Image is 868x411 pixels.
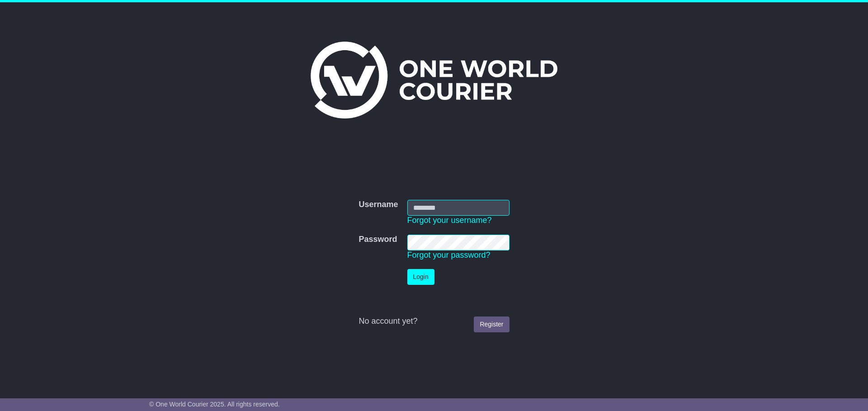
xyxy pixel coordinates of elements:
a: Forgot your username? [407,216,492,225]
div: No account yet? [359,317,509,326]
a: Forgot your password? [407,250,491,260]
span: © One World Courier 2025. All rights reserved. [149,401,280,408]
button: Login [407,269,434,285]
img: One World [311,42,557,118]
label: Password [359,235,397,245]
a: Register [474,317,509,332]
label: Username [359,200,398,210]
